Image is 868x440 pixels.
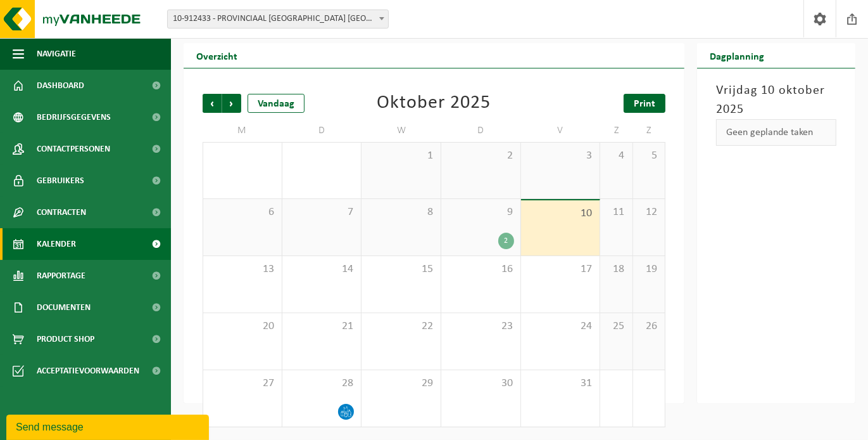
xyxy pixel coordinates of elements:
[639,205,658,219] span: 12
[639,262,658,276] span: 19
[203,119,282,142] td: M
[634,99,655,109] span: Print
[37,355,139,387] span: Acceptatievoorwaarden
[441,119,521,142] td: D
[633,119,665,142] td: Z
[527,149,594,163] span: 3
[210,205,275,219] span: 6
[368,320,434,333] span: 22
[37,228,76,260] span: Kalender
[368,377,434,391] span: 29
[498,233,514,249] div: 2
[248,94,305,113] div: Vandaag
[6,412,211,440] iframe: chat widget
[37,197,86,228] span: Contracten
[37,165,84,197] span: Gebruikers
[282,119,362,142] td: D
[448,149,514,163] span: 2
[37,38,76,70] span: Navigatie
[624,94,665,113] a: Print
[222,94,241,113] span: Volgende
[716,81,836,119] h3: Vrijdag 10 oktober 2025
[167,10,389,29] span: 10-912433 - PROVINCIAAL GROENDOMEIN MECHELEN/HOCKEYCLUB - MECHELEN
[527,377,594,391] span: 31
[289,377,355,391] span: 28
[368,205,434,219] span: 8
[448,320,514,333] span: 23
[607,262,626,276] span: 18
[607,205,626,219] span: 11
[210,377,275,391] span: 27
[289,262,355,276] span: 14
[37,101,111,133] span: Bedrijfsgegevens
[37,133,110,165] span: Contactpersonen
[377,94,491,113] div: Oktober 2025
[639,149,658,163] span: 5
[289,205,355,219] span: 7
[37,260,85,292] span: Rapportage
[362,119,441,142] td: W
[368,262,434,276] span: 15
[168,10,388,28] span: 10-912433 - PROVINCIAAL GROENDOMEIN MECHELEN/HOCKEYCLUB - MECHELEN
[697,43,777,68] h2: Dagplanning
[607,149,626,163] span: 4
[210,262,275,276] span: 13
[527,320,594,333] span: 24
[639,320,658,333] span: 26
[448,377,514,391] span: 30
[368,149,434,163] span: 1
[448,262,514,276] span: 16
[527,262,594,276] span: 17
[184,43,250,68] h2: Overzicht
[37,292,91,323] span: Documenten
[716,119,836,146] div: Geen geplande taken
[600,119,632,142] td: Z
[521,119,601,142] td: V
[527,207,594,221] span: 10
[448,205,514,219] span: 9
[37,70,84,101] span: Dashboard
[210,320,275,333] span: 20
[203,94,222,113] span: Vorige
[607,320,626,333] span: 25
[289,320,355,333] span: 21
[37,323,94,355] span: Product Shop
